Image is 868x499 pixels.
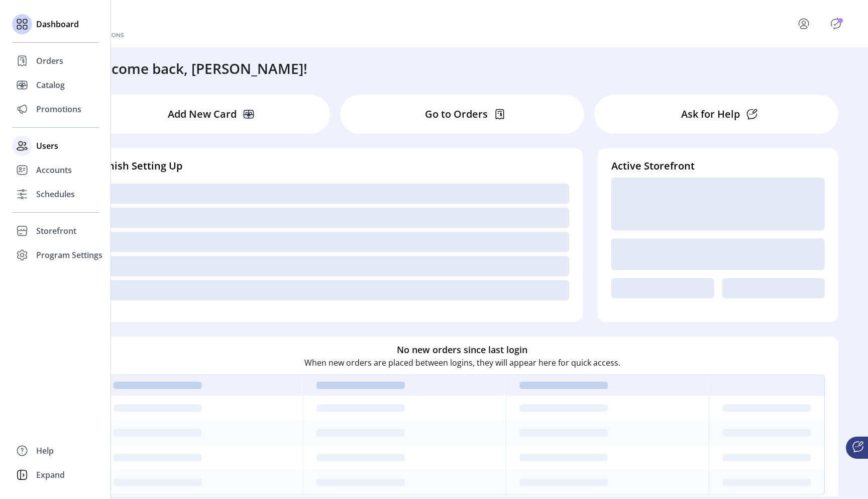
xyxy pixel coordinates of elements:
[681,107,740,122] p: Ask for Help
[36,79,65,91] span: Catalog
[784,12,828,36] button: menu
[397,343,527,357] h6: No new orders since last login
[36,445,54,457] span: Help
[36,55,63,67] span: Orders
[36,188,75,200] span: Schedules
[36,164,72,176] span: Accounts
[36,225,76,237] span: Storefront
[828,16,844,32] button: Publisher Panel
[36,18,79,30] span: Dashboard
[168,107,237,122] p: Add New Card
[36,140,58,152] span: Users
[86,58,307,79] h3: Welcome back, [PERSON_NAME]!
[611,158,825,174] h4: Active Storefront
[36,469,65,481] span: Expand
[36,249,102,261] span: Program Settings
[425,107,488,122] p: Go to Orders
[36,103,81,115] span: Promotions
[304,357,620,369] p: When new orders are placed between logins, they will appear here for quick access.
[99,158,569,174] h4: Finish Setting Up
